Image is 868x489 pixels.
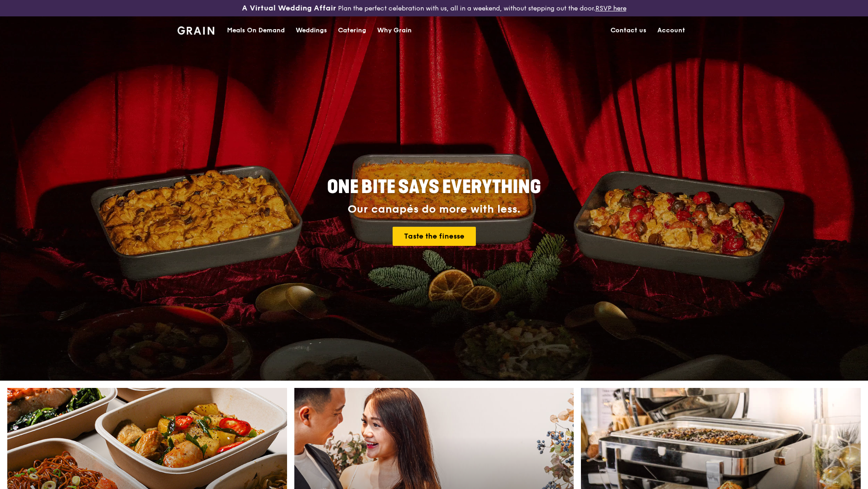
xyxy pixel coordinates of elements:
a: Weddings [290,17,333,44]
img: Grain [177,26,214,35]
div: Plan the perfect celebration with us, all in a weekend, without stepping out the door. [172,4,696,13]
a: Taste the finesse [393,227,476,246]
a: Catering [333,17,372,44]
div: Weddings [296,17,327,44]
div: Catering [338,17,366,44]
a: RSVP here [595,5,626,12]
h3: A Virtual Wedding Affair [242,4,336,13]
span: ONE BITE SAYS EVERYTHING [327,176,541,198]
a: Account [652,17,691,44]
div: Our canapés do more with less. [270,203,598,216]
a: Why Grain [372,17,417,44]
a: GrainGrain [177,16,214,43]
div: Why Grain [377,17,412,44]
a: Contact us [605,17,652,44]
div: Meals On Demand [227,17,285,44]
